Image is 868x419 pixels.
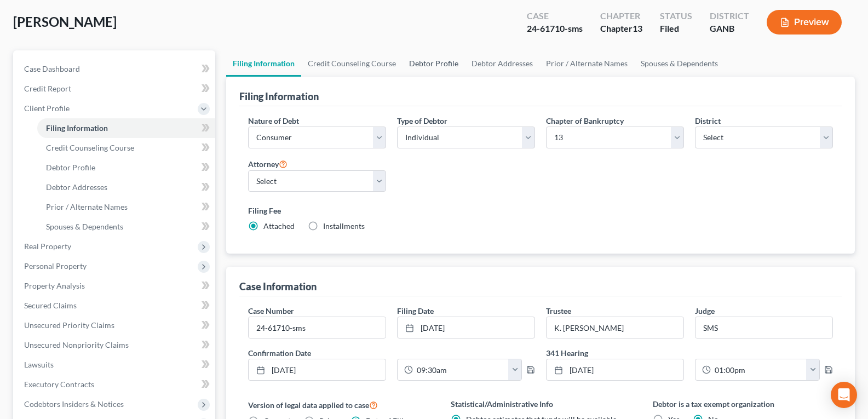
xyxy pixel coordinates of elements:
[37,118,215,138] a: Filing Information
[546,305,571,317] label: Trustee
[15,59,215,79] a: Case Dashboard
[24,104,70,113] span: Client Profile
[15,375,215,394] a: Executory Contracts
[46,202,128,211] span: Prior / Alternate Names
[37,177,215,197] a: Debtor Addresses
[539,50,634,77] a: Prior / Alternate Names
[24,84,71,93] span: Credit Report
[24,399,124,409] span: Codebtors Insiders & Notices
[634,50,725,77] a: Spouses & Dependents
[24,242,71,251] span: Real Property
[660,22,692,35] div: Filed
[547,317,683,338] input: --
[24,301,77,310] span: Secured Claims
[600,10,642,22] div: Chapter
[239,280,317,293] div: Case Information
[301,50,403,77] a: Credit Counseling Course
[248,305,294,317] label: Case Number
[24,261,87,271] span: Personal Property
[248,157,288,170] label: Attorney
[263,221,295,231] span: Attached
[397,305,434,317] label: Filing Date
[695,317,832,338] input: --
[546,115,624,127] label: Chapter of Bankruptcy
[37,197,215,217] a: Prior / Alternate Names
[46,123,108,133] span: Filing Information
[24,360,54,369] span: Lawsuits
[547,359,683,380] a: [DATE]
[633,23,642,33] span: 13
[24,380,94,389] span: Executory Contracts
[767,10,842,35] button: Preview
[248,115,299,127] label: Nature of Debt
[24,281,85,290] span: Property Analysis
[243,347,541,359] label: Confirmation Date
[695,115,721,127] label: District
[239,90,319,103] div: Filing Information
[710,10,749,22] div: District
[710,22,749,35] div: GANB
[323,221,365,231] span: Installments
[15,79,215,99] a: Credit Report
[653,398,833,410] label: Debtor is a tax exempt organization
[24,320,114,330] span: Unsecured Priority Claims
[465,50,539,77] a: Debtor Addresses
[397,115,447,127] label: Type of Debtor
[451,398,631,410] label: Statistical/Administrative Info
[15,355,215,375] a: Lawsuits
[249,359,386,380] a: [DATE]
[660,10,692,22] div: Status
[24,64,80,73] span: Case Dashboard
[541,347,838,359] label: 341 Hearing
[695,305,715,317] label: Judge
[15,276,215,296] a: Property Analysis
[527,22,583,35] div: 24-61710-sms
[248,398,428,411] label: Version of legal data applied to case
[13,14,117,30] span: [PERSON_NAME]
[15,335,215,355] a: Unsecured Nonpriority Claims
[403,50,465,77] a: Debtor Profile
[46,222,123,231] span: Spouses & Dependents
[15,296,215,315] a: Secured Claims
[46,163,95,172] span: Debtor Profile
[248,205,833,216] label: Filing Fee
[249,317,386,338] input: Enter case number...
[600,22,642,35] div: Chapter
[46,182,107,192] span: Debtor Addresses
[398,317,534,338] a: [DATE]
[711,359,807,380] input: -- : --
[413,359,509,380] input: -- : --
[24,340,129,349] span: Unsecured Nonpriority Claims
[46,143,134,152] span: Credit Counseling Course
[37,158,215,177] a: Debtor Profile
[37,138,215,158] a: Credit Counseling Course
[527,10,583,22] div: Case
[37,217,215,237] a: Spouses & Dependents
[831,382,857,408] div: Open Intercom Messenger
[15,315,215,335] a: Unsecured Priority Claims
[226,50,301,77] a: Filing Information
